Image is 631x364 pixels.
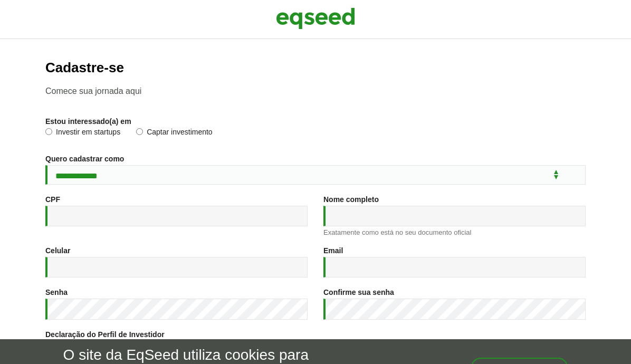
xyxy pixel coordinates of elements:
[45,247,70,254] label: Celular
[45,155,124,162] label: Quero cadastrar como
[45,128,52,135] input: Investir em startups
[45,289,68,296] label: Senha
[323,229,586,236] div: Exatamente como está no seu documento oficial
[45,331,165,338] label: Declaração do Perfil de Investidor
[276,5,355,32] img: EqSeed Logo
[45,118,131,125] label: Estou interessado(a) em
[45,196,60,203] label: CPF
[45,128,120,139] label: Investir em startups
[323,247,343,254] label: Email
[323,196,379,203] label: Nome completo
[45,60,586,75] h2: Cadastre-se
[323,289,394,296] label: Confirme sua senha
[136,128,143,135] input: Captar investimento
[45,86,586,96] p: Comece sua jornada aqui
[136,128,213,139] label: Captar investimento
